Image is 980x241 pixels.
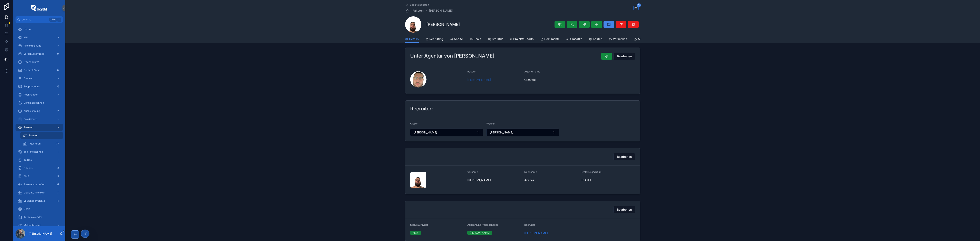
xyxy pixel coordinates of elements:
span: Offene Starts [24,60,39,64]
span: Supportcenter [24,85,40,88]
span: 3 [637,3,641,7]
span: Struktur [492,37,503,41]
span: Werber [486,122,495,125]
div: 36 [55,84,60,89]
div: 14 [55,198,60,203]
span: Raketen [24,126,33,129]
a: Geplante Projekte7 [16,189,63,196]
span: Content Börse [24,69,40,72]
span: Auszeichnung [24,109,40,113]
a: Content Börse0 [16,67,63,74]
span: Nachname [524,170,537,173]
span: Deals [473,37,481,41]
span: Abrechnung [638,37,654,41]
span: Bearbeiten [617,54,632,58]
a: Deals [469,35,481,43]
span: Erstellungsdatum [581,170,601,173]
a: Provisionen [16,116,63,123]
a: Telefoneingänge1 [16,148,63,155]
span: Projekte/Starts [513,37,534,41]
span: KPI [24,36,28,39]
div: 2 [56,109,60,113]
a: Abrechnung [634,35,654,43]
a: Offene Starts [16,58,63,66]
a: Vorschussanfrage0 [16,50,63,58]
span: Auszahlung freigeschaltet [467,223,498,226]
a: Back to Raketen [405,3,429,7]
h2: Unter Agentur von [PERSON_NAME] [410,53,494,59]
a: Auszeichnung2 [16,107,63,115]
span: Jump to... [22,18,48,21]
a: To Dos [16,156,63,164]
a: Laufende Projekte14 [16,197,63,204]
span: [PERSON_NAME] [414,130,437,134]
span: Anrufe [454,37,463,41]
span: [PERSON_NAME] [490,130,513,134]
h2: Recruiter: [410,106,433,112]
h1: [PERSON_NAME] [426,22,460,27]
a: Raketenstart offen137 [16,181,63,188]
a: Raketen [405,8,423,13]
a: Home [16,26,63,33]
p: [PERSON_NAME] [29,232,52,236]
span: [PERSON_NAME] [467,178,521,182]
img: App logo [31,5,47,11]
button: Bearbeiten [614,53,635,60]
span: Vorschussanfrage [24,52,45,56]
a: Bonus abrechnen [16,99,63,107]
a: [PERSON_NAME] [467,78,491,82]
span: Details [409,37,419,41]
span: [DATE] [581,178,635,182]
div: 0 [56,68,60,73]
span: Deals [24,207,30,211]
div: 6 [56,166,60,171]
div: 177 [54,141,60,146]
span: Geplante Projekte [24,191,45,194]
div: [PERSON_NAME] [470,231,490,235]
span: Umsätze [570,37,582,41]
a: Vorschuss [609,35,627,43]
a: Kosten [589,35,602,43]
span: Projektplanung [24,44,41,47]
span: Vorschuss [613,37,627,41]
button: Bearbeiten [614,206,635,213]
button: Select Button [410,129,483,136]
span: Ctrl [49,18,57,22]
span: Closer [410,122,418,125]
span: Provisionen [24,118,37,121]
button: Jump to...CtrlK [16,16,63,23]
span: Dokumente [544,37,560,41]
span: Raketen [29,134,38,137]
span: Recruiter [524,223,535,226]
a: Details [405,35,419,43]
span: Raketen [412,9,423,13]
span: Terminkalender [24,215,42,219]
a: Dokumente [540,35,560,43]
a: KPI [16,34,63,41]
span: Back to Raketen [410,3,429,7]
a: Rechnungen [16,91,63,98]
span: Kosten [593,37,602,41]
span: Vorname [467,170,478,173]
a: [PERSON_NAME] [524,231,548,235]
span: Raketenstart offen [24,183,45,186]
a: Raketen [16,124,63,131]
a: Terminkalender [16,213,63,221]
span: Status Aktivität [410,223,428,226]
span: K [58,18,61,21]
span: Meine Raketen [24,224,41,227]
span: Bearbeiten [617,155,632,159]
span: Grontzki [524,78,578,82]
span: Home [24,28,31,31]
span: Avanas [524,178,578,182]
span: [PERSON_NAME] [429,9,453,13]
a: Projektplanung [16,42,63,49]
button: 3 [633,6,639,11]
span: Glocken [24,77,33,80]
a: E-Mails6 [16,164,63,172]
span: E-Mails [24,167,32,170]
span: Bonus abrechnen [24,101,44,104]
a: Glocken [16,75,63,82]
